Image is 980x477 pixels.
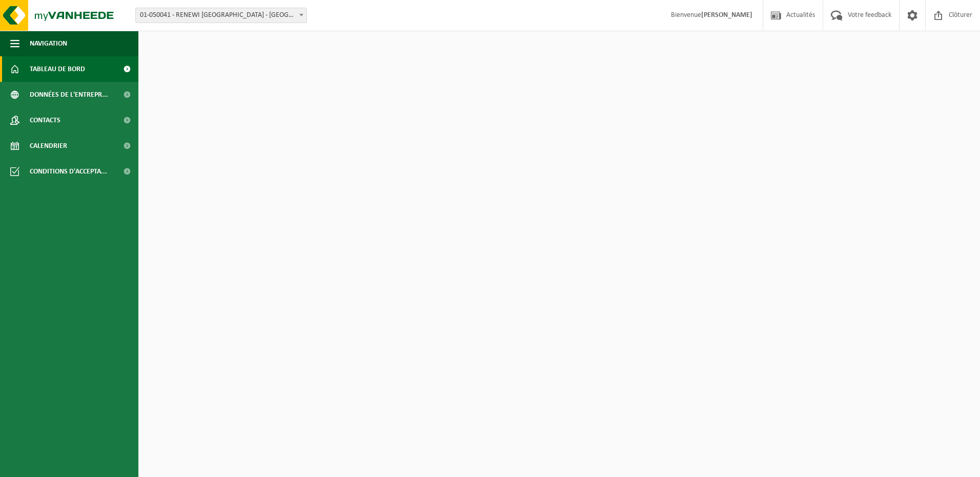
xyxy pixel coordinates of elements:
span: Calendrier [30,133,67,159]
span: Données de l'entrepr... [30,82,108,107]
span: Contacts [30,107,60,133]
span: Navigation [30,31,67,56]
span: Conditions d'accepta... [30,159,107,184]
span: Tableau de bord [30,56,85,82]
span: 01-050041 - RENEWI BELGIUM - SERAING - SERAING [135,8,307,23]
strong: [PERSON_NAME] [701,11,752,19]
span: 01-050041 - RENEWI BELGIUM - SERAING - SERAING [136,8,307,23]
